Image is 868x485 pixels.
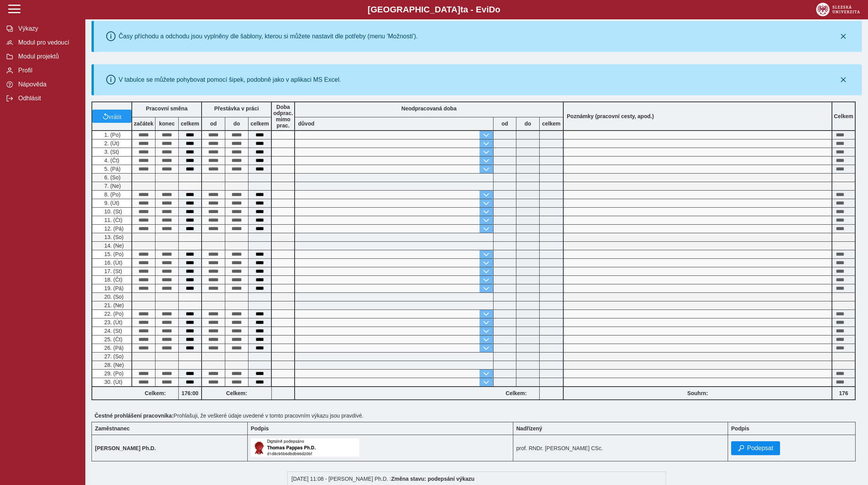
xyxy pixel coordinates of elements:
[103,294,124,300] span: 20. (So)
[155,120,178,127] b: konec
[103,328,122,334] span: 24. (St)
[493,390,539,396] b: Celkem:
[834,113,853,119] b: Celkem
[214,105,259,112] b: Přestávka v práci
[16,67,79,74] span: Profil
[225,120,248,127] b: do
[103,268,122,274] span: 17. (St)
[132,390,178,396] b: Celkem:
[92,110,131,123] button: vrátit
[298,120,314,127] b: důvod
[146,105,187,112] b: Pracovní směna
[564,113,657,119] b: Poznámky (pracovní cesty, apod.)
[103,149,119,155] span: 3. (St)
[832,390,855,396] b: 176
[731,441,780,455] button: Podepsat
[731,425,749,432] b: Podpis
[103,157,119,163] span: 4. (Čt)
[103,217,123,223] span: 11. (Čt)
[103,362,124,368] span: 28. (Ne)
[103,251,124,257] span: 15. (Po)
[202,390,271,396] b: Celkem:
[179,390,201,396] b: 176:00
[687,390,708,396] b: Souhrn:
[16,81,79,88] span: Nápověda
[103,379,123,385] span: 30. (Út)
[95,425,129,432] b: Zaměstnanec
[248,120,271,127] b: celkem
[16,53,79,60] span: Modul projektů
[391,476,475,482] b: Změna stavu: podepsání výkazu
[103,132,121,138] span: 1. (Po)
[251,438,359,457] img: Digitálně podepsáno uživatelem
[401,105,456,112] b: Neodpracovaná doba
[16,39,79,46] span: Modul pro vedoucí
[103,200,119,206] span: 9. (Út)
[103,319,123,325] span: 23. (Út)
[516,120,539,127] b: do
[103,166,121,172] span: 5. (Pá)
[119,76,341,83] div: V tabulce se můžete pohybovat pomocí šipek, podobně jako v aplikaci MS Excel.
[95,445,156,451] b: [PERSON_NAME] Ph.D.
[494,120,516,127] b: od
[103,174,121,181] span: 6. (So)
[489,5,495,14] span: D
[103,345,124,351] span: 26. (Pá)
[747,445,773,452] span: Podepsat
[103,302,124,308] span: 21. (Ne)
[513,435,728,461] td: prof. RNDr. [PERSON_NAME] CSc.
[103,285,124,291] span: 19. (Pá)
[103,208,122,215] span: 10. (St)
[816,3,860,16] img: logo_web_su.png
[103,242,124,249] span: 14. (Ne)
[179,120,201,127] b: celkem
[103,311,124,317] span: 22. (Po)
[103,225,124,232] span: 12. (Pá)
[202,120,225,127] b: od
[132,120,155,127] b: začátek
[91,409,862,422] div: Prohlašuji, že veškeré údaje uvedené v tomto pracovním výkazu jsou pravdivé.
[103,183,121,189] span: 7. (Ne)
[103,234,124,240] span: 13. (So)
[119,33,418,40] div: Časy příchodu a odchodu jsou vyplněny dle šablony, kterou si můžete nastavit dle potřeby (menu 'M...
[103,191,121,198] span: 8. (Po)
[495,5,500,14] span: o
[540,120,563,127] b: celkem
[103,353,124,359] span: 27. (So)
[103,370,124,377] span: 29. (Po)
[103,140,119,146] span: 2. (Út)
[460,5,463,14] span: t
[16,25,79,32] span: Výkazy
[251,425,269,432] b: Podpis
[23,5,845,15] b: [GEOGRAPHIC_DATA] a - Evi
[16,95,79,102] span: Odhlásit
[95,413,174,419] b: Čestné prohlášení pracovníka:
[103,336,123,342] span: 25. (Čt)
[273,104,293,129] b: Doba odprac. mimo prac.
[516,425,542,432] b: Nadřízený
[103,277,123,283] span: 18. (Čt)
[109,113,122,119] span: vrátit
[103,260,123,266] span: 16. (Út)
